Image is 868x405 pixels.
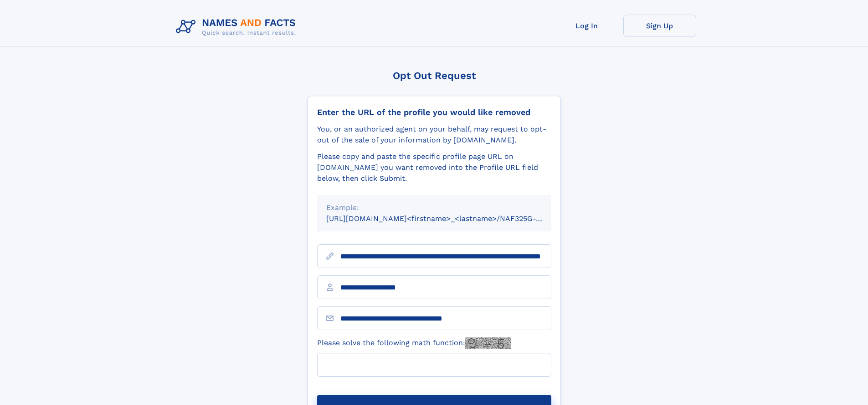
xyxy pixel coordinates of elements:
small: [URL][DOMAIN_NAME]<firstname>_<lastname>/NAF325G-xxxxxxxx [326,214,569,223]
div: Example: [326,202,542,213]
a: Log In [550,15,623,37]
label: Please solve the following math function: [317,337,511,349]
div: Enter the URL of the profile you would like removed [317,107,551,117]
div: Opt Out Request [308,70,561,81]
img: Logo Names and Facts [172,15,303,39]
div: Please copy and paste the specific profile page URL on [DOMAIN_NAME] you want removed into the Pr... [317,151,551,184]
a: Sign Up [623,15,696,37]
div: You, or an authorized agent on your behalf, may request to opt-out of the sale of your informatio... [317,124,551,146]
